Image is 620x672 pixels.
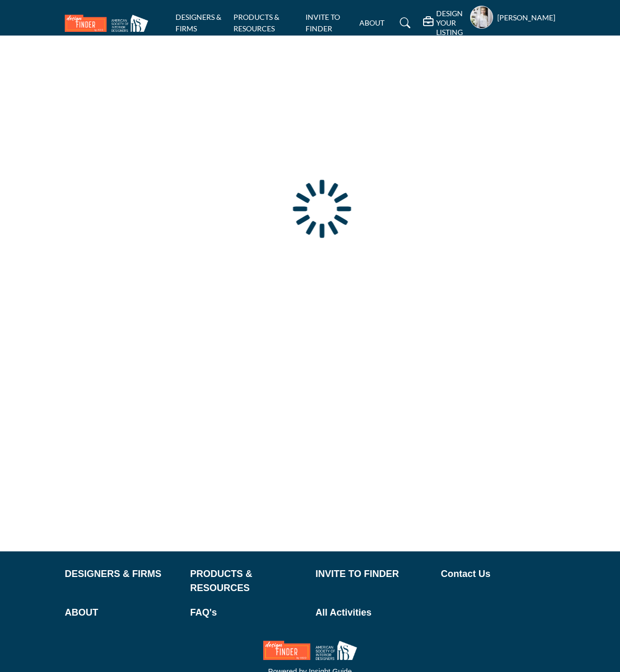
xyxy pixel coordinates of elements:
[233,13,279,33] a: PRODUCTS & RESOURCES
[65,15,154,32] img: Site Logo
[306,13,340,33] a: INVITE TO FINDER
[315,606,430,620] a: All Activities
[497,13,555,23] h5: [PERSON_NAME]
[423,9,465,38] div: DESIGN YOUR LISTING
[190,567,305,595] a: PRODUCTS & RESOURCES
[436,9,465,38] h5: DESIGN YOUR LISTING
[65,606,179,620] a: ABOUT
[176,13,221,33] a: DESIGNERS & FIRMS
[190,606,305,620] a: FAQ's
[65,567,179,581] a: DESIGNERS & FIRMS
[315,567,430,581] a: INVITE TO FINDER
[359,18,384,27] a: ABOUT
[470,6,493,29] button: Show hide supplier dropdown
[390,15,417,31] a: Search
[263,641,357,660] img: No Site Logo
[441,567,555,581] a: Contact Us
